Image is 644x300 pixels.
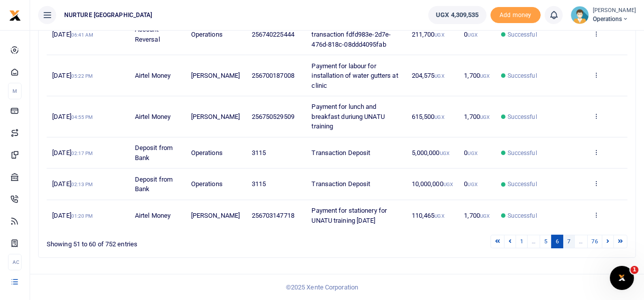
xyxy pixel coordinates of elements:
[440,151,449,156] small: UGX
[71,73,93,79] small: 05:22 PM
[434,213,444,219] small: UGX
[491,11,541,18] a: Add money
[508,148,537,158] span: Successful
[8,83,22,99] li: M
[434,114,444,120] small: UGX
[252,212,294,219] span: 256703147718
[71,182,93,187] small: 02:13 PM
[412,212,444,219] span: 110,465
[563,235,575,248] a: 7
[191,31,223,38] span: Operations
[191,149,223,157] span: Operations
[412,31,444,38] span: 211,700
[468,182,477,187] small: UGX
[508,30,537,39] span: Successful
[71,151,93,156] small: 02:17 PM
[135,176,173,193] span: Deposit from Bank
[9,10,21,22] img: logo-small
[464,149,477,157] span: 0
[135,113,171,120] span: Airtel Money
[436,10,478,20] span: UGX 4,309,535
[71,32,94,38] small: 06:41 AM
[52,72,93,79] span: [DATE]
[311,103,384,130] span: Payment for lunch and breakfast duriung UNATU training
[610,266,634,290] iframe: Intercom live chat
[52,113,93,120] span: [DATE]
[508,112,537,121] span: Successful
[412,113,444,120] span: 615,500
[434,32,444,38] small: UGX
[464,180,477,188] span: 0
[480,114,490,120] small: UGX
[508,211,537,220] span: Successful
[468,151,477,156] small: UGX
[540,235,552,248] a: 5
[135,72,171,79] span: Airtel Money
[71,213,93,219] small: 01:20 PM
[52,180,93,188] span: [DATE]
[135,212,171,219] span: Airtel Money
[135,144,173,162] span: Deposit from Bank
[135,26,160,43] span: Account Reversal
[191,212,240,219] span: [PERSON_NAME]
[252,113,294,120] span: 256750529509
[47,234,285,249] div: Showing 51 to 60 of 752 entries
[464,31,477,38] span: 0
[412,149,449,157] span: 5,000,000
[630,266,638,274] span: 1
[480,73,490,79] small: UGX
[571,6,636,24] a: profile-user [PERSON_NAME] Operations
[480,213,490,219] small: UGX
[191,180,223,188] span: Operations
[434,73,444,79] small: UGX
[252,31,294,38] span: 256740225444
[252,149,266,157] span: 3115
[516,235,528,248] a: 1
[464,212,490,219] span: 1,700
[8,254,22,270] li: Ac
[311,149,370,157] span: Transaction Deposit
[52,212,93,219] span: [DATE]
[443,182,453,187] small: UGX
[71,114,93,120] small: 04:55 PM
[191,113,240,120] span: [PERSON_NAME]
[508,180,537,189] span: Successful
[464,113,490,120] span: 1,700
[593,15,636,24] span: Operations
[424,6,490,24] li: Wallet ballance
[468,32,477,38] small: UGX
[52,149,93,157] span: [DATE]
[428,6,486,24] a: UGX 4,309,535
[412,72,444,79] span: 204,575
[191,72,240,79] span: [PERSON_NAME]
[491,7,541,24] li: Toup your wallet
[551,235,563,248] a: 6
[491,7,541,24] span: Add money
[311,21,391,48] span: Rebate UGX 211700.00 for transaction fdfd983e-2d7e-476d-818c-08ddd4095fab
[464,72,490,79] span: 1,700
[311,207,387,224] span: Payment for stationery for UNATU training [DATE]
[311,62,398,89] span: Payment for labour for installation of water gutters at clinic
[587,235,602,248] a: 76
[311,180,370,188] span: Transaction Deposit
[252,180,266,188] span: 3115
[593,7,636,15] small: [PERSON_NAME]
[252,72,294,79] span: 256700187008
[412,180,453,188] span: 10,000,000
[571,6,589,24] img: profile-user
[52,31,93,38] span: [DATE]
[508,71,537,80] span: Successful
[9,11,21,19] a: logo-small logo-large logo-large
[60,11,156,20] span: NURTURE [GEOGRAPHIC_DATA]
